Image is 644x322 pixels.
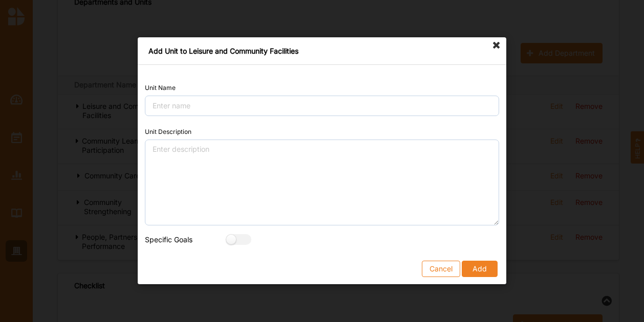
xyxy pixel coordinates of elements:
[145,84,176,92] label: Unit Name
[145,96,499,116] input: Enter name
[145,236,219,244] label: Specific Goals
[422,261,460,278] button: Cancel
[462,261,497,278] button: Add
[138,37,506,65] div: Add Unit to Leisure and Community Facilities
[145,128,191,136] label: Unit Description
